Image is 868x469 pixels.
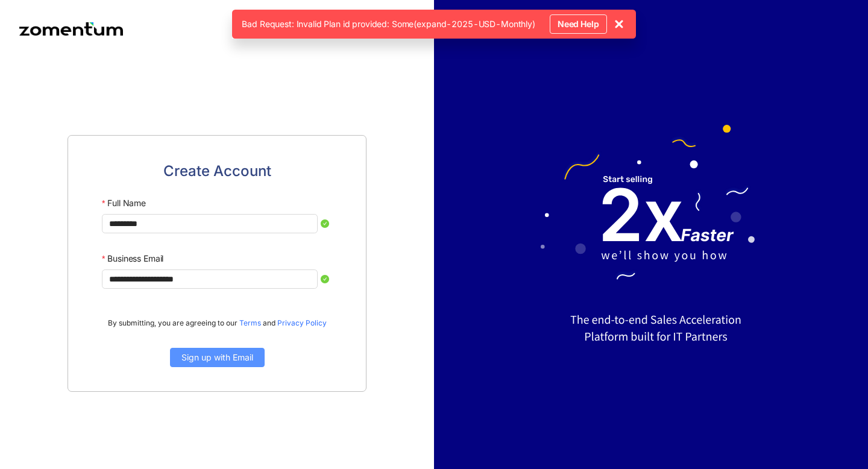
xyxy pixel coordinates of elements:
[108,318,327,329] span: By submitting, you are agreeing to our and
[550,14,607,34] button: Need Help
[170,348,265,367] button: Sign up with Email
[102,269,318,289] input: Business Email
[242,18,535,30] span: Bad Request: Invalid Plan id provided: Some(expand-2025-USD-Monthly)
[102,214,318,233] input: Full Name
[163,160,271,183] span: Create Account
[102,248,163,269] label: Business Email
[102,192,146,214] label: Full Name
[277,318,327,327] a: Privacy Policy
[558,18,599,30] span: Need Help
[239,318,261,327] a: Terms
[181,351,253,364] span: Sign up with Email
[19,22,123,36] img: Zomentum logo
